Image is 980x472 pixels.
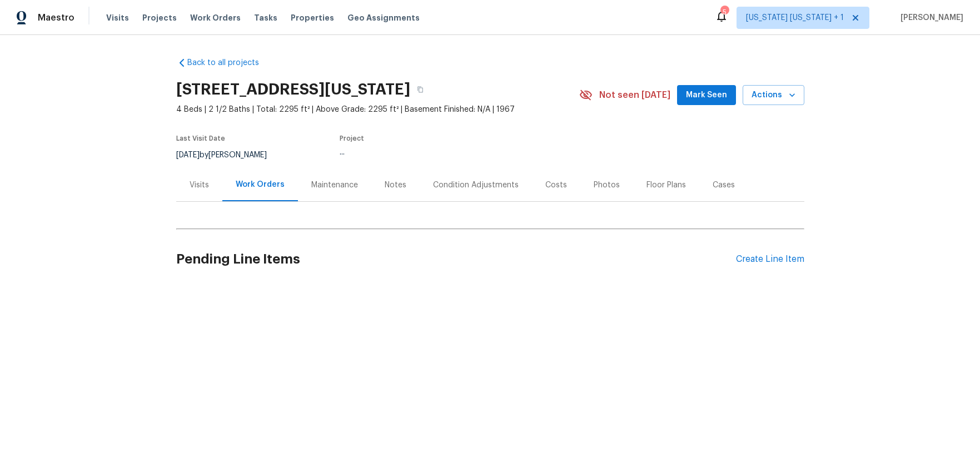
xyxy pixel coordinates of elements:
div: Notes [385,180,406,191]
span: [US_STATE] [US_STATE] + 1 [746,12,844,23]
span: Tasks [254,14,277,22]
div: Photos [594,180,620,191]
div: Maintenance [311,180,358,191]
span: Work Orders [190,12,241,23]
div: Floor Plans [646,180,686,191]
span: Last Visit Date [176,135,225,142]
span: [DATE] [176,151,200,159]
span: Visits [106,12,129,23]
span: 4 Beds | 2 1/2 Baths | Total: 2295 ft² | Above Grade: 2295 ft² | Basement Finished: N/A | 1967 [176,104,579,115]
div: Visits [190,180,209,191]
div: 5 [720,7,728,18]
span: Mark Seen [686,88,727,102]
span: Projects [142,12,177,23]
div: Cases [713,180,735,191]
h2: Pending Line Items [176,233,736,285]
div: Work Orders [236,179,285,190]
span: Geo Assignments [347,12,420,23]
button: Actions [743,85,804,106]
span: Maestro [38,12,74,23]
div: by [PERSON_NAME] [176,148,280,162]
span: Not seen [DATE] [599,90,670,101]
span: Actions [752,88,795,102]
div: ... [340,148,553,156]
div: Condition Adjustments [433,180,519,191]
span: Project [340,135,364,142]
button: Mark Seen [677,85,736,106]
span: [PERSON_NAME] [896,12,963,23]
div: Create Line Item [736,254,804,265]
div: Costs [545,180,567,191]
a: Back to all projects [176,57,283,68]
span: Properties [291,12,334,23]
h2: [STREET_ADDRESS][US_STATE] [176,84,410,95]
button: Copy Address [410,80,430,100]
